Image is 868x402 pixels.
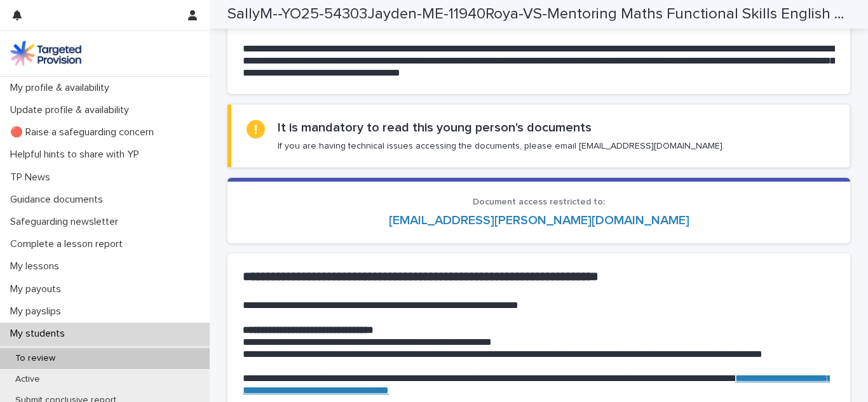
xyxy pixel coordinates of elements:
[10,41,81,66] img: M5nRWzHhSzIhMunXDL62
[5,82,119,94] p: My profile & availability
[5,283,71,295] p: My payouts
[278,120,592,135] h2: It is mandatory to read this young person's documents
[5,149,149,161] p: Helpful hints to share with YP
[5,126,164,138] p: 🔴 Raise a safeguarding concern
[5,305,71,318] p: My payslips
[389,214,689,227] a: [EMAIL_ADDRESS][PERSON_NAME][DOMAIN_NAME]
[5,171,60,184] p: TP News
[5,238,133,250] p: Complete a lesson report
[473,198,605,206] span: Document access restricted to:
[5,104,139,116] p: Update profile & availability
[5,374,50,385] p: Active
[5,353,65,364] p: To review
[5,216,128,228] p: Safeguarding newsletter
[5,194,113,206] p: Guidance documents
[5,328,75,340] p: My students
[227,5,845,23] h2: SallyM--YO25-54303Jayden-ME-11940Roya-VS-Mentoring Maths Functional Skills English Functional Ski...
[5,260,69,272] p: My lessons
[278,140,724,152] p: If you are having technical issues accessing the documents, please email [EMAIL_ADDRESS][DOMAIN_N...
